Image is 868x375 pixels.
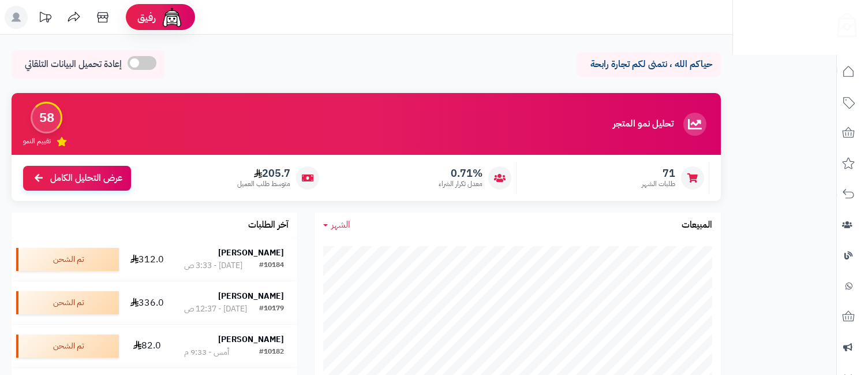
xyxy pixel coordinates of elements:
span: 205.7 [237,167,290,180]
span: تقييم النمو [23,136,51,146]
h3: آخر الطلبات [248,220,289,231]
div: #10182 [259,347,284,358]
div: أمس - 9:33 م [184,347,229,358]
span: 71 [642,167,675,180]
div: [DATE] - 3:33 ص [184,260,242,272]
strong: [PERSON_NAME] [218,333,284,346]
span: طلبات الشهر [642,179,675,189]
td: 312.0 [124,238,171,281]
strong: [PERSON_NAME] [218,290,284,302]
td: 82.0 [124,325,171,367]
td: 336.0 [124,281,171,324]
a: تحديثات المنصة [31,6,59,32]
span: رفيق [137,10,156,24]
h3: المبيعات [682,220,712,231]
a: الشهر [323,218,350,232]
div: تم الشحن [16,248,119,271]
span: الشهر [331,218,350,232]
span: 0.71% [439,167,482,180]
p: حياكم الله ، نتمنى لكم تجارة رابحة [585,58,712,71]
span: معدل تكرار الشراء [439,179,482,189]
h3: تحليل نمو المتجر [613,119,674,129]
span: عرض التحليل الكامل [50,172,122,185]
strong: [PERSON_NAME] [218,247,284,259]
span: إعادة تحميل البيانات التلقائي [25,58,122,71]
div: تم الشحن [16,335,119,358]
div: [DATE] - 12:37 ص [184,303,247,315]
img: logo [829,9,857,38]
div: #10179 [259,303,284,315]
a: عرض التحليل الكامل [23,166,131,191]
span: متوسط طلب العميل [237,179,290,189]
div: #10184 [259,260,284,272]
img: ai-face.png [160,6,184,29]
div: تم الشحن [16,291,119,314]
